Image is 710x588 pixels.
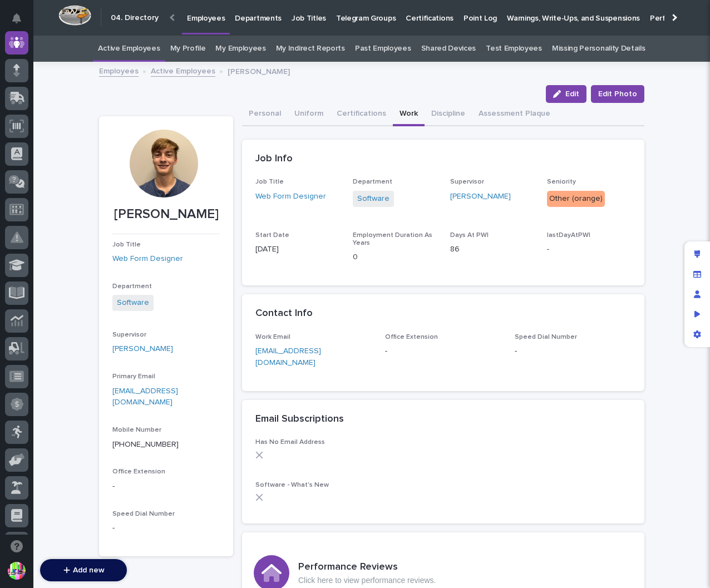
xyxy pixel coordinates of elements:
[355,36,411,62] a: Past Employees
[353,179,392,185] span: Department
[450,179,484,185] span: Supervisor
[5,535,28,558] button: Open support chat
[112,343,173,355] a: [PERSON_NAME]
[687,244,707,264] div: Edit layout
[34,190,90,199] span: [PERSON_NAME]
[112,427,161,433] span: Mobile Number
[547,191,605,207] div: Other (orange)
[591,85,644,103] button: Edit Photo
[5,7,28,30] button: Notifications
[486,36,542,62] a: Test Employees
[50,123,183,135] div: Start new chat
[687,284,707,304] div: Manage users
[170,36,206,62] a: My Profile
[112,241,141,248] span: Job Title
[330,103,393,126] button: Certifications
[228,65,290,77] p: [PERSON_NAME]
[547,232,590,239] span: lastDayAtPWI
[11,62,203,80] p: How can we help?
[425,103,472,126] button: Discipline
[112,387,178,407] a: [EMAIL_ADDRESS][DOMAIN_NAME]
[112,468,165,475] span: Office Extension
[353,251,437,263] p: 0
[111,13,159,23] h2: 04. Directory
[98,220,121,229] span: [DATE]
[450,232,489,239] span: Days At PWI
[23,123,43,144] img: 4614488137333_bcb353cd0bb836b1afe7_72.png
[151,64,215,77] a: Active Employees
[11,179,29,197] img: Brittany
[515,345,631,357] p: -
[421,36,476,62] a: Shared Devices
[385,334,438,340] span: Office Extension
[298,576,436,585] p: Click here to view performance reviews.
[552,36,645,62] a: Missing Personality Details
[112,206,220,223] p: [PERSON_NAME]
[112,522,220,534] p: -
[547,244,631,255] p: -
[29,89,184,101] input: Clear
[112,481,220,492] p: -
[385,345,501,357] p: -
[98,190,121,199] span: [DATE]
[255,308,313,320] h2: Contact Info
[22,190,31,199] img: 1736555164131-43832dd5-751b-4058-ba23-39d91318e5a0
[112,511,175,517] span: Speed Dial Number
[255,439,325,446] span: Has No Email Address
[112,373,155,380] span: Primary Email
[598,88,637,100] span: Edit Photo
[215,36,265,62] a: My Employees
[255,153,293,165] h2: Job Info
[5,559,28,582] button: users-avatar
[515,334,577,340] span: Speed Dial Number
[565,90,579,98] span: Edit
[450,191,511,202] a: [PERSON_NAME]
[276,36,345,62] a: My Indirect Reports
[255,482,329,488] span: Software - What's New
[288,103,330,126] button: Uniform
[117,297,149,309] a: Software
[472,103,557,126] button: Assessment Plaque
[353,232,432,246] span: Employment Duration As Years
[11,123,31,144] img: 1736555164131-43832dd5-751b-4058-ba23-39d91318e5a0
[14,13,28,31] div: Notifications
[242,103,288,126] button: Personal
[687,264,707,284] div: Manage fields and data
[11,11,33,33] img: Stacker
[111,293,135,302] span: Pylon
[78,293,135,302] a: Powered byPylon
[255,347,321,367] a: [EMAIL_ADDRESS][DOMAIN_NAME]
[255,232,289,239] span: Start Date
[98,36,160,62] a: Active Employees
[255,244,339,255] p: [DATE]
[11,209,29,227] img: Brittany Wendell
[547,179,576,185] span: Seniority
[172,160,203,173] button: See all
[22,220,31,229] img: 1736555164131-43832dd5-751b-4058-ba23-39d91318e5a0
[112,441,179,448] a: [PHONE_NUMBER]
[11,162,75,171] div: Past conversations
[40,559,127,581] button: Add new
[189,127,203,140] button: Start new chat
[687,324,707,344] div: App settings
[11,267,20,276] div: 📖
[255,191,326,202] a: Web Form Designer
[298,561,436,574] h3: Performance Reviews
[11,44,203,62] p: Welcome 👋
[450,244,534,255] p: 86
[92,190,96,199] span: •
[34,220,90,229] span: [PERSON_NAME]
[99,64,139,77] a: Employees
[7,261,65,281] a: 📖Help Docs
[255,334,290,340] span: Work Email
[22,266,61,277] span: Help Docs
[92,220,96,229] span: •
[58,5,91,26] img: Workspace Logo
[393,103,425,126] button: Work
[112,332,146,338] span: Supervisor
[50,135,153,144] div: We're available if you need us!
[255,179,284,185] span: Job Title
[112,253,183,265] a: Web Form Designer
[255,413,344,426] h2: Email Subscriptions
[357,193,389,205] a: Software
